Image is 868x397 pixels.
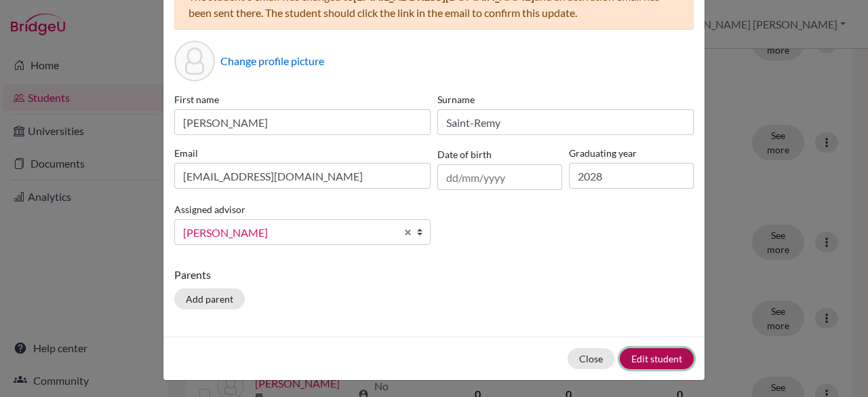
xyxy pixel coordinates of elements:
[437,92,694,107] label: Surname
[174,41,215,81] div: Profile picture
[174,267,694,283] p: Parents
[569,146,694,160] label: Graduating year
[437,164,562,190] input: dd/mm/yyyy
[183,224,396,242] span: [PERSON_NAME]
[174,202,245,216] label: Assigned advisor
[437,147,492,162] label: Date of birth
[568,348,614,369] button: Close
[174,92,431,107] label: First name
[620,348,694,369] button: Edit student
[174,146,431,160] label: Email
[174,288,245,309] button: Add parent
